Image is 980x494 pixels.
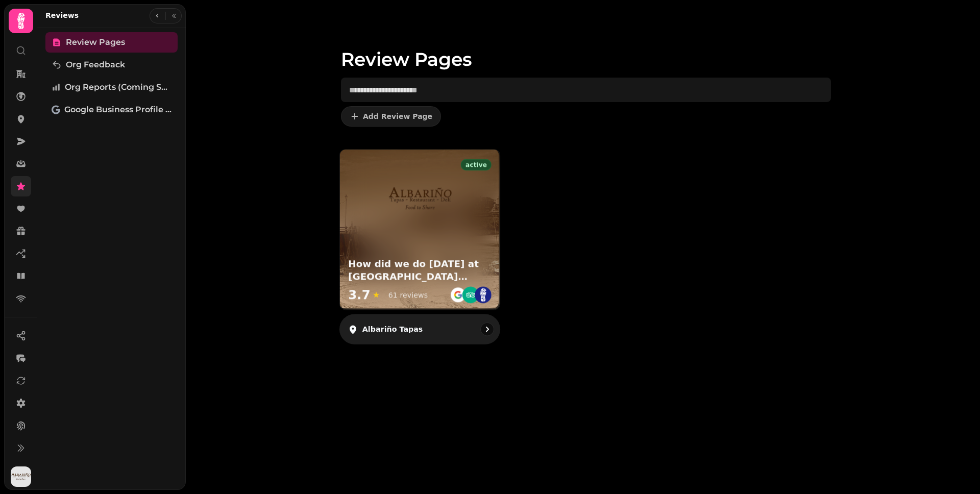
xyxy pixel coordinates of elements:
h1: Review Pages [341,24,831,69]
span: 3.7 [348,287,370,304]
button: Add Review Page [341,106,441,127]
h2: Reviews [45,10,79,20]
img: ta-emblem@2x.png [462,287,479,304]
svg: go to [482,324,493,334]
img: How did we do today at Albariño tapas? [386,166,453,233]
nav: Tabs [37,28,186,490]
a: Albariño TapasactiveHow did we do today at Albariño tapas?How did we do [DATE] at [GEOGRAPHIC_DAT... [339,149,501,344]
div: 61 reviews [388,290,428,300]
h3: How did we do [DATE] at [GEOGRAPHIC_DATA] tapas? [348,258,492,283]
a: Org Feedback [45,55,178,75]
span: Org Reports (coming soon) [65,81,171,93]
a: Google Business Profile (Beta) [45,100,178,120]
a: Org Reports (coming soon) [45,77,178,97]
button: User avatar [9,466,33,487]
span: Org Feedback [66,59,125,71]
span: Add Review Page [363,113,432,120]
p: Albariño Tapas [362,324,423,334]
div: active [461,159,492,170]
img: User avatar [11,466,31,487]
img: st.png [475,287,492,304]
img: go-emblem@2x.png [450,287,467,304]
span: Google Business Profile (Beta) [64,104,171,116]
span: ★ [373,289,380,301]
span: Review Pages [66,36,125,48]
a: Review Pages [45,32,178,53]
